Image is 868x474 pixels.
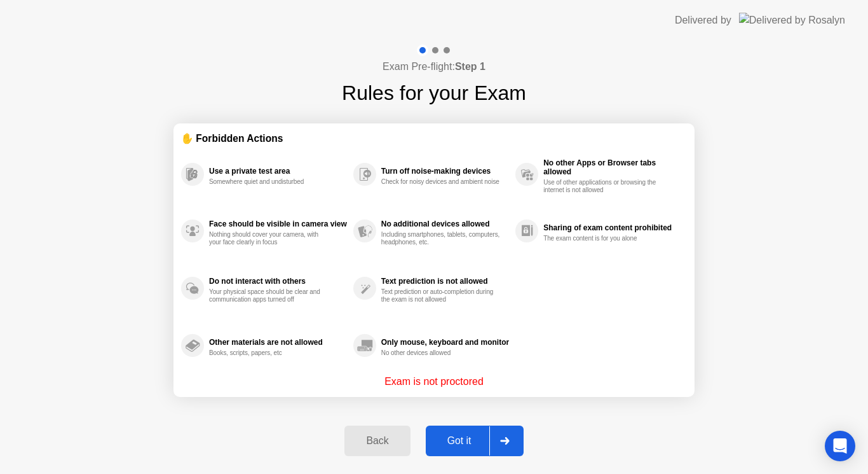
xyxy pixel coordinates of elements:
div: Your physical space should be clear and communication apps turned off [209,288,329,303]
div: Books, scripts, papers, etc [209,349,329,357]
div: Text prediction is not allowed [381,277,509,286]
div: ✋ Forbidden Actions [181,131,687,146]
div: No additional devices allowed [381,220,509,228]
div: Only mouse, keyboard and monitor [381,338,509,347]
div: Sharing of exam content prohibited [543,223,681,232]
div: No other devices allowed [381,349,501,357]
div: Text prediction or auto-completion during the exam is not allowed [381,288,501,303]
div: Do not interact with others [209,277,347,286]
button: Got it [426,426,524,456]
div: Delivered by [675,13,731,28]
div: Back [348,435,406,447]
div: The exam content is for you alone [543,235,663,242]
button: Back [344,426,410,456]
div: Turn off noise-making devices [381,167,509,176]
b: Step 1 [455,61,485,72]
div: Open Intercom Messenger [825,431,855,461]
div: Face should be visible in camera view [209,220,347,228]
p: Exam is not proctored [384,374,484,389]
div: Including smartphones, tablets, computers, headphones, etc. [381,231,501,246]
div: Use of other applications or browsing the internet is not allowed [543,179,663,194]
div: Somewhere quiet and undisturbed [209,178,329,186]
div: No other Apps or Browser tabs allowed [543,158,681,176]
div: Check for noisy devices and ambient noise [381,178,501,186]
div: Use a private test area [209,167,347,176]
h1: Rules for your Exam [342,78,526,108]
div: Other materials are not allowed [209,338,347,347]
div: Nothing should cover your camera, with your face clearly in focus [209,231,329,246]
h4: Exam Pre-flight: [383,59,485,74]
img: Delivered by Rosalyn [739,13,845,27]
div: Got it [430,435,489,447]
